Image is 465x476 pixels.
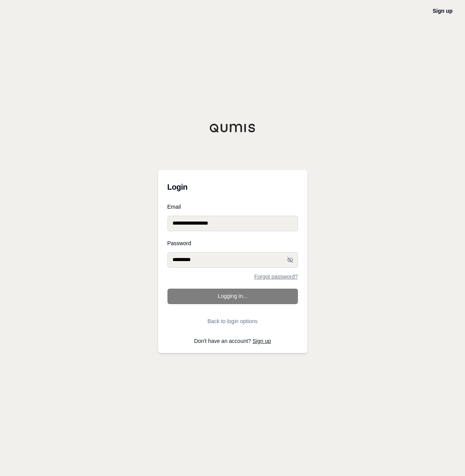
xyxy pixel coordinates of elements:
h3: Login [167,179,298,195]
a: Sign up [433,8,453,14]
button: Back to login options [167,313,298,329]
a: Sign up [253,338,271,344]
label: Password [167,241,298,246]
a: Forgot password? [254,274,298,279]
p: Don't have an account? [167,338,298,344]
img: Qumis [209,123,256,133]
label: Email [167,204,298,209]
